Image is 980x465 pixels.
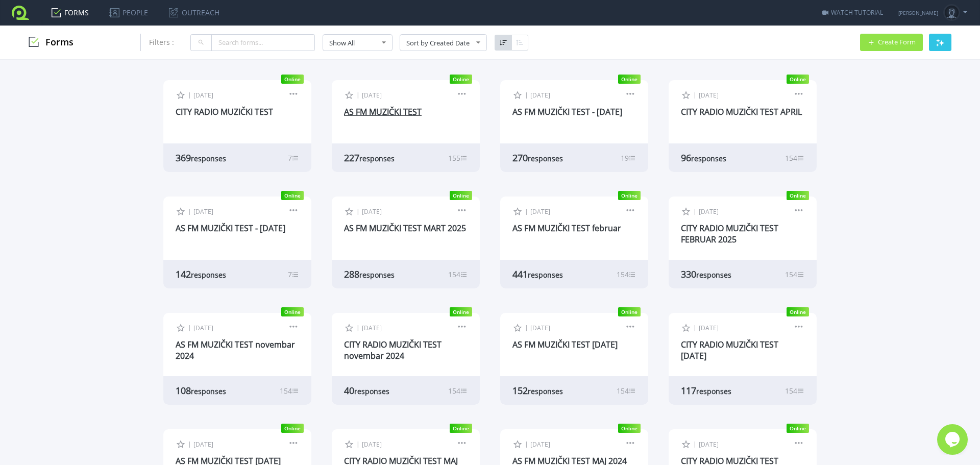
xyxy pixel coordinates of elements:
[681,384,756,397] div: 117
[344,268,420,280] div: 288
[691,154,726,163] span: responses
[681,268,756,280] div: 330
[29,37,73,48] h3: Forms
[288,153,299,163] div: 7
[450,191,472,200] span: Online
[787,75,809,84] span: Online
[618,307,641,316] span: Online
[176,223,285,234] a: AS FM MUZIČKI TEST - [DATE]
[512,384,588,397] div: 152
[193,440,213,449] span: [DATE]
[693,439,697,448] span: |
[699,207,719,216] span: [DATE]
[618,75,641,84] span: Online
[191,270,226,280] span: responses
[281,75,304,84] span: Online
[450,307,472,316] span: Online
[512,152,588,164] div: 270
[785,386,804,396] div: 154
[193,91,213,100] span: [DATE]
[929,34,951,51] button: AI Generate
[356,323,360,332] span: |
[787,424,809,433] span: Online
[785,270,804,279] div: 154
[448,153,468,163] div: 155
[512,223,621,234] a: AS FM MUZIČKI TEST februar
[822,8,883,17] a: WATCH TUTORIAL
[525,323,528,332] span: |
[344,339,442,361] a: CITY RADIO MUZIČKI TEST novembar 2024
[860,34,923,51] button: Create Form
[528,386,563,396] span: responses
[681,152,756,164] div: 96
[681,223,778,245] a: CITY RADIO MUZIČKI TEST FEBRUAR 2025
[281,424,304,433] span: Online
[176,152,251,164] div: 369
[681,339,778,361] a: CITY RADIO MUZIČKI TEST [DATE]
[618,191,641,200] span: Online
[699,324,719,332] span: [DATE]
[281,307,304,316] span: Online
[281,191,304,200] span: Online
[193,324,213,332] span: [DATE]
[176,339,295,361] a: AS FM MUZIČKI TEST novembar 2024
[693,323,697,332] span: |
[362,207,382,216] span: [DATE]
[188,207,191,215] span: |
[188,439,191,448] span: |
[176,268,251,280] div: 142
[191,386,226,396] span: responses
[191,154,226,163] span: responses
[450,75,472,84] span: Online
[344,106,422,117] a: AS FM MUZIČKI TEST
[149,37,174,47] span: Filters :
[176,106,273,117] a: CITY RADIO MUZIČKI TEST
[696,386,731,396] span: responses
[617,386,636,396] div: 154
[193,207,213,216] span: [DATE]
[528,270,563,280] span: responses
[787,307,809,316] span: Online
[530,440,550,449] span: [DATE]
[362,440,382,449] span: [DATE]
[280,386,299,396] div: 154
[681,106,802,117] a: CITY RADIO MUZIČKI TEST APRIL
[288,270,299,279] div: 7
[512,339,618,350] a: AS FM MUZIČKI TEST [DATE]
[344,384,420,397] div: 40
[512,106,622,117] a: AS FM MUZIČKI TEST - [DATE]
[448,270,468,279] div: 154
[188,90,191,99] span: |
[530,91,550,100] span: [DATE]
[525,207,528,215] span: |
[937,424,970,455] iframe: chat widget
[696,270,731,280] span: responses
[188,323,191,332] span: |
[512,268,588,280] div: 441
[699,440,719,449] span: [DATE]
[356,439,360,448] span: |
[359,154,395,163] span: responses
[362,91,382,100] span: [DATE]
[530,207,550,216] span: [DATE]
[176,384,251,397] div: 108
[211,34,315,51] input: Search forms...
[448,386,468,396] div: 154
[528,154,563,163] span: responses
[693,90,697,99] span: |
[359,270,395,280] span: responses
[699,91,719,100] span: [DATE]
[450,424,472,433] span: Online
[356,207,360,215] span: |
[618,424,641,433] span: Online
[354,386,389,396] span: responses
[530,324,550,332] span: [DATE]
[525,90,528,99] span: |
[787,191,809,200] span: Online
[344,152,420,164] div: 227
[693,207,697,215] span: |
[356,90,360,99] span: |
[785,153,804,163] div: 154
[878,39,916,45] span: Create Form
[525,439,528,448] span: |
